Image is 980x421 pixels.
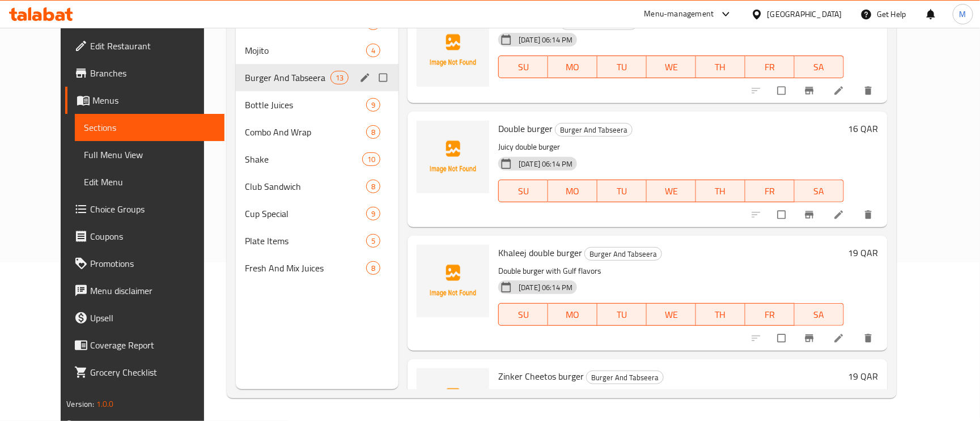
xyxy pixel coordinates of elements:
span: Shake [245,152,362,166]
button: FR [745,56,795,78]
a: Sections [75,114,224,141]
span: SA [799,307,839,323]
span: Bottle Juices [245,98,366,112]
span: WE [651,183,691,199]
button: TH [696,56,745,78]
a: Edit menu item [833,333,847,344]
span: MO [553,59,593,75]
span: TU [602,59,642,75]
div: Plate Items5 [236,227,398,254]
span: SA [799,59,839,75]
span: Edit Menu [84,175,215,189]
div: Club Sandwich8 [236,173,398,200]
button: edit [358,70,375,85]
button: WE [647,303,696,326]
button: FR [745,303,795,326]
span: Double burger [498,120,553,137]
span: 8 [367,127,380,138]
div: Bottle Juices9 [236,91,398,118]
button: TU [597,303,647,326]
div: items [366,125,380,139]
span: 4 [367,45,380,56]
a: Edit Restaurant [65,32,224,59]
span: SU [503,183,544,199]
a: Upsell [65,304,224,331]
button: SA [795,56,844,78]
span: Plate Items [245,234,366,248]
a: Edit Menu [75,168,224,195]
a: Menus [65,87,224,114]
span: 1.0.0 [96,397,114,411]
span: MO [553,307,593,323]
a: Edit menu item [833,209,847,220]
span: Burger And Tabseera [585,248,661,261]
span: Fresh And Mix Juices [245,261,366,275]
a: Choice Groups [65,195,224,223]
a: Promotions [65,250,224,277]
span: Select to update [771,328,795,349]
h6: 19 QAR [849,245,879,261]
span: SA [799,183,839,199]
span: [DATE] 06:14 PM [514,159,577,169]
button: SU [498,180,548,202]
span: [DATE] 06:14 PM [514,35,577,45]
div: Cup Special [245,207,366,220]
div: Mojito [245,44,366,57]
span: Select to update [771,80,795,101]
span: 9 [367,209,380,219]
img: Tea tent special [417,14,489,87]
div: Burger And Tabseera [584,247,662,261]
p: Crispy Cheetos-stuffed burger [498,388,843,402]
img: Khaleej double burger [417,245,489,317]
span: WE [651,59,691,75]
span: Upsell [90,311,215,325]
span: Khaleej double burger [498,244,582,261]
button: MO [548,56,597,78]
h6: 21 QAR [849,14,879,30]
span: TH [701,59,741,75]
span: Burger And Tabseera [555,124,632,137]
span: Full Menu View [84,148,215,161]
span: FR [750,307,790,323]
span: Combo And Wrap [245,125,366,139]
span: TU [602,307,642,323]
span: Coverage Report [90,338,215,352]
span: SU [503,59,544,75]
button: SA [795,180,844,202]
button: Branch-specific-item [797,78,824,103]
span: Edit Restaurant [90,39,215,53]
button: delete [856,326,883,351]
button: TH [696,180,745,202]
button: SA [795,303,844,326]
span: WE [651,307,691,323]
button: SU [498,303,548,326]
span: Club Sandwich [245,180,366,193]
div: items [366,180,380,193]
div: items [366,261,380,275]
a: Menu disclaimer [65,277,224,304]
span: Promotions [90,257,215,270]
a: Edit menu item [833,85,847,96]
div: [GEOGRAPHIC_DATA] [767,8,842,20]
button: SU [498,56,548,78]
a: Full Menu View [75,141,224,168]
button: TU [597,56,647,78]
span: Coupons [90,229,215,243]
span: 10 [363,154,380,165]
div: items [366,44,380,57]
a: Coverage Report [65,331,224,359]
span: SU [503,307,544,323]
div: items [366,234,380,248]
div: Fresh And Mix Juices8 [236,254,398,282]
button: MO [548,180,597,202]
div: Burger And Tabseera13edit [236,64,398,91]
button: delete [856,202,883,227]
div: Mojito4 [236,37,398,64]
button: TH [696,303,745,326]
span: TH [701,307,741,323]
span: 9 [367,100,380,110]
